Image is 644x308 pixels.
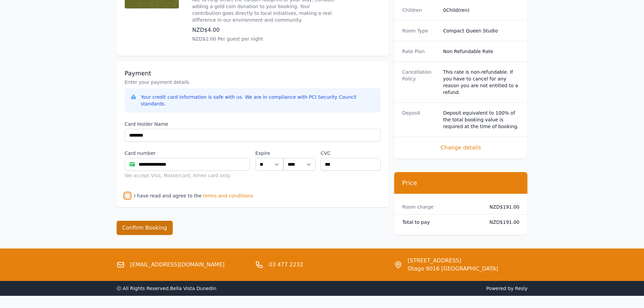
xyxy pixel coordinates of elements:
[402,204,479,210] dt: Room charge
[402,7,438,14] dt: Children
[402,219,479,226] dt: Total to pay
[192,26,338,34] p: NZD$4.00
[134,193,202,198] label: I have read and agree to the
[130,261,225,269] a: [EMAIL_ADDRESS][DOMAIN_NAME]
[203,192,253,199] span: terms and conditions
[484,219,520,226] dd: NZD$191.00
[402,69,438,96] dt: Cancellation Policy
[125,121,381,127] label: Card Holder Name
[443,7,520,14] dd: 0 Child(ren)
[484,204,520,210] dd: NZD$191.00
[320,150,380,157] label: CVC
[402,110,438,130] dt: Deposit
[408,257,498,265] span: [STREET_ADDRESS]
[192,35,338,42] p: NZD$2.00 Per guest per night
[141,94,375,107] div: Your credit card information is safe with us. We are in compliance with PCI Security Council stan...
[515,286,527,291] a: Resly
[325,285,528,292] span: Powered by
[402,179,520,187] h3: Price
[125,79,381,86] p: Enter your payment details
[443,48,520,55] dd: Non Refundable Rate
[125,150,250,157] label: Card number
[408,265,498,273] span: Otago 9016 [GEOGRAPHIC_DATA]
[117,286,216,291] span: ⓒ All Rights Reserved. Bella Vista Dunedin
[443,69,520,96] div: This rate is non-refundable. If you have to cancel for any reason you are not entitled to a refund.
[269,261,303,269] a: 03 477 2232
[125,69,381,77] h3: Payment
[255,150,283,157] label: Expire
[283,150,315,157] label: .
[443,110,520,130] dd: Deposit equivalent to 100% of the total booking value is required at the time of booking.
[402,144,520,152] span: Change details
[402,48,438,55] dt: Rate Plan
[117,221,173,235] button: Confirm Booking
[443,27,520,34] dd: Compact Queen Studio
[125,172,250,179] div: We accept Visa, Mastercard, Amex card only.
[402,27,438,34] dt: Room Type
